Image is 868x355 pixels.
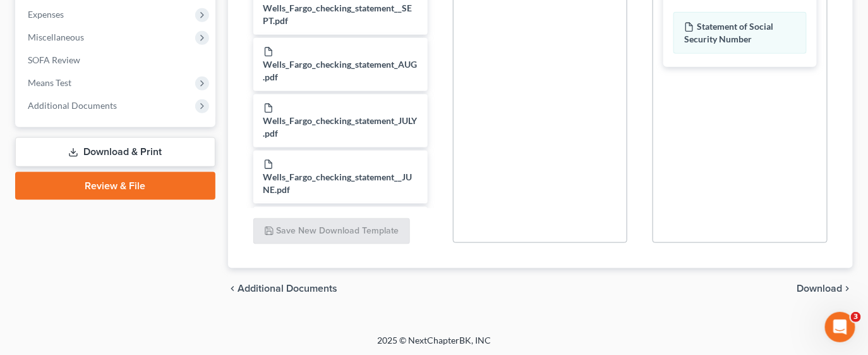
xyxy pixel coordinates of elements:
span: Wells_Fargo_checking_statement_AUG.pdf [263,59,418,82]
iframe: Intercom live chat [825,312,855,342]
span: Means Test [28,77,71,88]
button: Save New Download Template [253,218,410,245]
span: 3 [851,312,861,322]
button: Download chevron_right [797,283,853,294]
span: Additional Documents [28,100,117,111]
a: Download & Print [15,137,215,167]
i: chevron_right [843,283,853,294]
span: SOFA Review [28,54,80,65]
span: Download [797,283,843,294]
span: Expenses [28,9,64,20]
span: Wells_Fargo_checking_statement__JUNE.pdf [263,171,413,195]
i: chevron_left [228,283,238,294]
a: Review & File [15,172,215,200]
span: Miscellaneous [28,32,84,42]
div: Statement of Social Security Number [673,12,806,54]
a: SOFA Review [18,49,215,72]
span: Wells_Fargo_checking_statement_JULY.pdf [263,115,418,139]
a: chevron_left Additional Documents [228,283,338,294]
span: Wells_Fargo_checking_statement__SEPT.pdf [263,3,413,26]
span: Additional Documents [238,283,338,294]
